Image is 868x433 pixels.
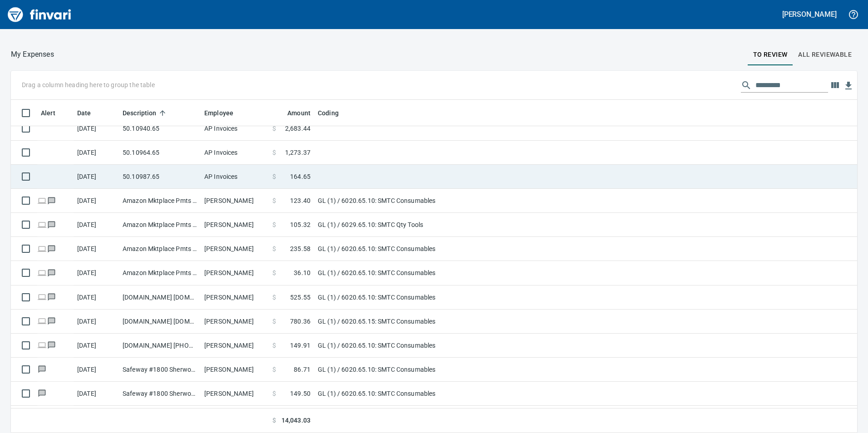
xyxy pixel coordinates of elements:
[119,165,201,189] td: 50.10987.65
[47,318,56,324] span: Has messages
[37,270,47,276] span: Online transaction
[290,220,311,229] span: 105.32
[285,148,311,157] span: 1,273.37
[47,246,56,251] span: Has messages
[290,244,311,253] span: 235.58
[119,310,201,334] td: [DOMAIN_NAME] [DOMAIN_NAME][URL] WA
[318,108,350,118] span: Coding
[201,358,269,382] td: [PERSON_NAME]
[272,389,276,398] span: $
[119,237,201,261] td: Amazon Mktplace Pmts [DOMAIN_NAME][URL] WA
[314,189,541,213] td: GL (1) / 6020.65.10: SMTC Consumables
[74,285,119,310] td: [DATE]
[285,124,311,133] span: 2,683.44
[281,416,311,425] span: 14,043.03
[41,108,55,118] span: Alert
[77,108,103,118] span: Date
[37,318,47,324] span: Online transaction
[798,49,852,60] span: All Reviewable
[74,261,119,285] td: [DATE]
[290,389,311,398] span: 149.50
[119,189,201,213] td: Amazon Mktplace Pmts [DOMAIN_NAME][URL] WA
[77,108,91,118] span: Date
[119,358,201,382] td: Safeway #1800 Sherwood OR
[272,293,276,302] span: $
[276,108,311,118] span: Amount
[11,49,54,60] p: My Expenses
[290,196,311,205] span: 123.40
[272,268,276,277] span: $
[47,342,56,348] span: Has messages
[272,341,276,350] span: $
[314,334,541,358] td: GL (1) / 6020.65.10: SMTC Consumables
[782,10,837,19] h5: [PERSON_NAME]
[314,237,541,261] td: GL (1) / 6020.65.10: SMTC Consumables
[74,141,119,165] td: [DATE]
[753,49,788,60] span: To Review
[318,108,339,118] span: Coding
[119,406,201,430] td: The Home Depot #[GEOGRAPHIC_DATA]
[272,416,276,425] span: $
[201,406,269,430] td: [PERSON_NAME]
[37,366,47,372] span: Has messages
[314,261,541,285] td: GL (1) / 6020.65.10: SMTC Consumables
[41,108,67,118] span: Alert
[201,310,269,334] td: [PERSON_NAME]
[272,365,276,374] span: $
[5,4,74,25] img: Finvari
[780,7,839,21] button: [PERSON_NAME]
[47,221,56,227] span: Has messages
[119,213,201,237] td: Amazon Mktplace Pmts [DOMAIN_NAME][URL] WA
[37,342,47,348] span: Online transaction
[37,390,47,396] span: Has messages
[272,196,276,205] span: $
[314,358,541,382] td: GL (1) / 6020.65.10: SMTC Consumables
[294,268,311,277] span: 36.10
[294,365,311,374] span: 86.71
[74,165,119,189] td: [DATE]
[201,213,269,237] td: [PERSON_NAME]
[201,165,269,189] td: AP Invoices
[314,406,541,430] td: GL (1) / 6029.65.10: SMTC Qty Tools
[119,334,201,358] td: [DOMAIN_NAME] [PHONE_NUMBER] [GEOGRAPHIC_DATA]
[272,124,276,133] span: $
[272,220,276,229] span: $
[37,197,47,203] span: Online transaction
[119,382,201,406] td: Safeway #1800 Sherwood OR
[37,246,47,251] span: Online transaction
[272,244,276,253] span: $
[290,317,311,326] span: 780.36
[74,237,119,261] td: [DATE]
[828,79,842,92] button: Choose columns to display
[314,310,541,334] td: GL (1) / 6020.65.15: SMTC Consumables
[47,197,56,203] span: Has messages
[74,382,119,406] td: [DATE]
[290,293,311,302] span: 525.55
[123,108,157,118] span: Description
[119,117,201,141] td: 50.10940.65
[290,172,311,181] span: 164.65
[201,334,269,358] td: [PERSON_NAME]
[287,108,311,118] span: Amount
[272,172,276,181] span: $
[123,108,168,118] span: Description
[201,117,269,141] td: AP Invoices
[314,382,541,406] td: GL (1) / 6020.65.10: SMTC Consumables
[842,79,855,93] button: Download table
[74,358,119,382] td: [DATE]
[74,334,119,358] td: [DATE]
[272,148,276,157] span: $
[290,341,311,350] span: 149.91
[201,189,269,213] td: [PERSON_NAME]
[22,80,155,89] p: Drag a column heading here to group the table
[37,221,47,227] span: Online transaction
[74,213,119,237] td: [DATE]
[119,285,201,310] td: [DOMAIN_NAME] [DOMAIN_NAME][URL] WA
[37,294,47,300] span: Online transaction
[201,141,269,165] td: AP Invoices
[201,382,269,406] td: [PERSON_NAME]
[204,108,245,118] span: Employee
[314,213,541,237] td: GL (1) / 6029.65.10: SMTC Qty Tools
[201,261,269,285] td: [PERSON_NAME]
